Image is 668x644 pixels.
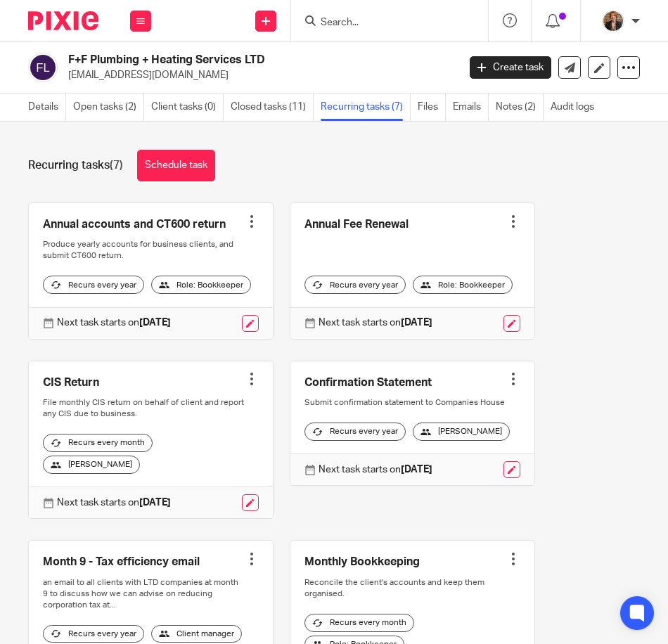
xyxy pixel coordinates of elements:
[28,53,58,82] img: svg%3E
[319,316,432,330] p: Next task starts on
[137,150,215,181] a: Schedule task
[28,94,66,121] a: Details
[418,94,446,121] a: Files
[319,17,446,30] input: Search
[470,56,551,79] a: Create task
[110,160,123,171] span: (7)
[68,53,373,67] h2: F+F Plumbing + Heating Services LTD
[319,463,432,477] p: Next task starts on
[401,318,432,328] strong: [DATE]
[28,158,123,173] h1: Recurring tasks
[43,456,140,474] div: [PERSON_NAME]
[43,434,153,452] div: Recurs every month
[57,316,171,330] p: Next task starts on
[413,276,513,294] div: Role: Bookkeeper
[139,498,171,508] strong: [DATE]
[151,625,242,643] div: Client manager
[304,423,406,441] div: Recurs every year
[151,276,251,294] div: Role: Bookkeeper
[73,94,144,121] a: Open tasks (2)
[401,465,432,475] strong: [DATE]
[68,68,449,82] p: [EMAIL_ADDRESS][DOMAIN_NAME]
[231,94,314,121] a: Closed tasks (11)
[28,11,98,30] img: Pixie
[43,625,144,643] div: Recurs every year
[304,614,414,632] div: Recurs every month
[496,94,544,121] a: Notes (2)
[139,318,171,328] strong: [DATE]
[602,10,624,32] img: WhatsApp%20Image%202025-04-23%20at%2010.20.30_16e186ec.jpg
[43,276,144,294] div: Recurs every year
[413,423,510,441] div: [PERSON_NAME]
[551,94,601,121] a: Audit logs
[304,276,406,294] div: Recurs every year
[453,94,489,121] a: Emails
[151,94,224,121] a: Client tasks (0)
[321,94,411,121] a: Recurring tasks (7)
[57,496,171,510] p: Next task starts on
